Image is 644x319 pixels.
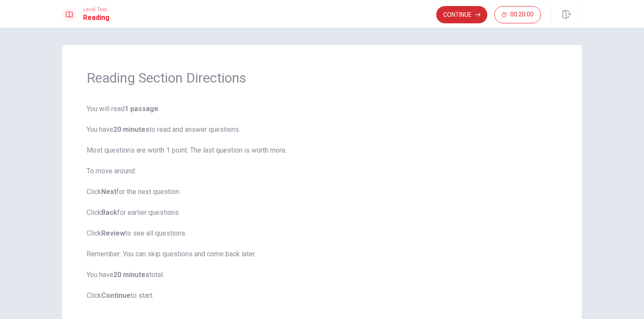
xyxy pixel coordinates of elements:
[87,69,557,86] h1: Reading Section Directions
[101,229,125,237] b: Review
[101,291,131,300] b: Continue
[83,6,109,13] span: Level Test
[113,271,149,279] b: 20 minutes
[125,105,158,113] b: 1 passage
[101,188,116,196] b: Next
[113,125,149,134] b: 20 minutes
[87,104,557,301] span: You will read . You have to read and answer questions. Most questions are worth 1 point. The last...
[83,13,109,23] h1: Reading
[436,6,487,23] button: Continue
[494,6,541,23] button: 00:20:00
[101,208,117,217] b: Back
[510,11,534,18] span: 00:20:00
